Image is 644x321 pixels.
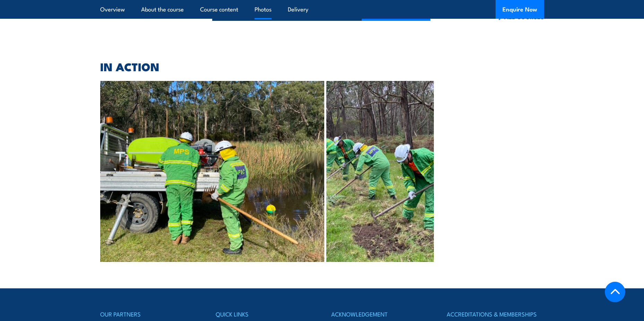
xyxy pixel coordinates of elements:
[326,81,434,262] img: Respond to Wildfire Training & Prevent Injury
[495,13,544,21] a: ALL COURSES
[100,81,325,262] img: Respond to Wildfire Training & Prevent Injury
[100,61,544,71] h2: IN ACTION
[100,309,197,319] h4: OUR PARTNERS
[331,309,428,319] h4: ACKNOWLEDGEMENT
[216,309,313,319] h4: QUICK LINKS
[447,309,544,319] h4: ACCREDITATIONS & MEMBERSHIPS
